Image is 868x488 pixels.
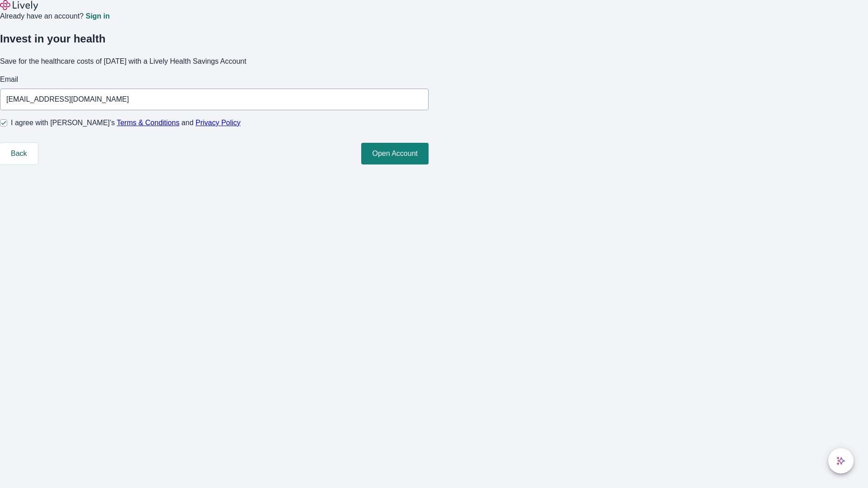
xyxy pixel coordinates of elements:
svg: Lively AI Assistant [836,456,845,465]
span: I agree with [PERSON_NAME]’s and [11,117,241,128]
a: Privacy Policy [196,119,241,127]
a: Sign in [85,13,109,20]
button: Open Account [361,143,429,164]
button: chat [828,448,854,474]
a: Terms & Conditions [117,119,179,127]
